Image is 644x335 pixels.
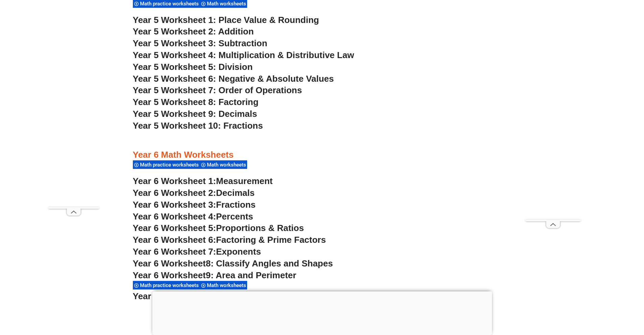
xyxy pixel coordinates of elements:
[140,282,201,288] span: Math practice worksheets
[133,85,302,95] a: Year 5 Worksheet 7: Order of Operations
[133,270,296,280] a: Year 6 Worksheet9: Area and Perimeter
[133,188,216,198] span: Year 6 Worksheet 2:
[216,188,255,198] span: Decimals
[133,97,259,107] a: Year 5 Worksheet 8: Factoring
[133,200,256,210] a: Year 6 Worksheet 3:Fractions
[133,50,354,60] a: Year 5 Worksheet 4: Multiplication & Distributive Law
[216,200,256,210] span: Fractions
[133,188,255,198] a: Year 6 Worksheet 2:Decimals
[133,149,511,161] h3: Year 6 Math Worksheets
[133,258,206,268] span: Year 6 Worksheet
[207,1,248,7] span: Math worksheets
[133,176,216,186] span: Year 6 Worksheet 1:
[133,62,253,72] a: Year 5 Worksheet 5: Division
[133,109,257,119] a: Year 5 Worksheet 9: Decimals
[133,121,263,131] a: Year 5 Worksheet 10: Fractions
[133,291,312,301] a: Year 6 Worksheet10: Volume and 3D shape
[133,74,334,84] a: Year 5 Worksheet 6: Negative & Absolute Values
[133,211,253,222] a: Year 6 Worksheet 4:Percents
[140,162,201,168] span: Math practice worksheets
[133,38,267,48] a: Year 5 Worksheet 3: Subtraction
[133,26,254,36] a: Year 5 Worksheet 2: Addition
[207,162,248,168] span: Math worksheets
[525,17,581,220] iframe: Advertisement
[133,15,319,25] a: Year 5 Worksheet 1: Place Value & Rounding
[133,281,200,290] div: Math practice worksheets
[133,291,206,301] span: Year 6 Worksheet
[133,235,216,245] span: Year 6 Worksheet 6:
[207,282,248,288] span: Math worksheets
[133,270,206,280] span: Year 6 Worksheet
[133,211,216,222] span: Year 6 Worksheet 4:
[206,258,333,268] span: 8: Classify Angles and Shapes
[133,235,326,245] a: Year 6 Worksheet 6:Factoring & Prime Factors
[216,223,304,233] span: Proportions & Ratios
[216,176,273,186] span: Measurement
[133,247,261,257] a: Year 6 Worksheet 7:Exponents
[206,270,296,280] span: 9: Area and Perimeter
[48,17,99,207] iframe: Advertisement
[216,211,253,222] span: Percents
[133,160,200,169] div: Math practice worksheets
[133,247,216,257] span: Year 6 Worksheet 7:
[133,258,333,268] a: Year 6 Worksheet8: Classify Angles and Shapes
[133,223,216,233] span: Year 6 Worksheet 5:
[200,281,247,290] div: Math worksheets
[140,1,201,7] span: Math practice worksheets
[216,235,326,245] span: Factoring & Prime Factors
[216,247,261,257] span: Exponents
[133,176,273,186] a: Year 6 Worksheet 1:Measurement
[133,223,304,233] a: Year 6 Worksheet 5:Proportions & Ratios
[528,259,644,335] iframe: Chat Widget
[133,200,216,210] span: Year 6 Worksheet 3:
[200,160,247,169] div: Math worksheets
[152,291,492,333] iframe: Advertisement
